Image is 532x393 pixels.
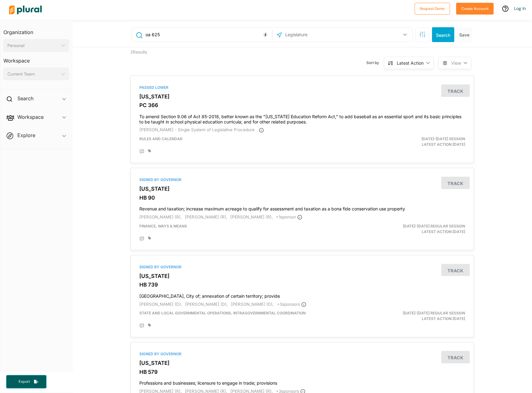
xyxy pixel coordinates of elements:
[139,282,465,288] h3: HB 739
[148,323,151,327] div: Add tags
[139,236,144,241] div: Add Position Statement
[358,310,470,322] div: Latest Action: [DATE]
[441,84,470,97] button: Track
[139,291,465,299] h4: [GEOGRAPHIC_DATA], City of; annexation of certain territory; provide
[415,3,450,15] button: Request Demo
[421,136,465,141] span: [DATE]-[DATE] Session
[148,236,151,240] div: Add tags
[139,203,465,212] h4: Revenue and taxation; increase maximum acreage to qualify for assessment and taxation as a bona f...
[139,352,181,356] font: Signed by Governor
[441,351,470,363] button: Track
[130,50,133,54] font: 2
[139,93,169,100] font: [US_STATE]
[3,23,69,37] h3: Organization
[415,5,450,11] a: Request Demo
[366,60,379,65] font: Sort by
[276,214,302,219] span: + 1 sponsor
[139,127,255,132] font: [PERSON_NAME] - Single System of Legislative Procedure
[139,136,182,141] font: Rules and Calendar
[514,6,526,11] a: Log In
[145,29,270,41] input: Enter keywords, bill # or legislator name
[447,268,464,273] font: Track
[263,32,268,37] div: Tooltip anchor
[139,214,182,219] span: [PERSON_NAME] (R),
[139,149,144,154] div: Add Position Statement
[139,195,465,201] h3: HB 90
[358,136,470,147] div: Latest Action: [DATE]
[277,302,306,307] span: + 3 sponsor s
[397,60,424,66] font: Latest Action
[139,378,465,386] h4: Professions and businesses; licensure to engage in trade; provisions
[403,224,465,228] span: [DATE]-[DATE] Regular Session
[14,379,34,384] span: Export
[139,224,187,228] span: Finance, Ways & Means
[456,3,494,15] button: Create Account
[139,85,465,90] div: Passed Lower
[139,369,465,375] h3: HB 579
[139,177,465,183] div: Signed by Governor
[451,60,461,66] font: View
[139,114,461,124] font: To amend Section 9.06 of Act 85-2018, better known as the "[US_STATE] Education Reform Act," to a...
[231,302,274,307] span: [PERSON_NAME] (D),
[447,355,464,360] font: Track
[403,311,465,315] span: [DATE]-[DATE] Regular Session
[185,302,228,307] span: [PERSON_NAME] (D),
[7,71,59,77] div: Current Team
[139,323,144,328] div: Add Position Statement
[457,27,472,42] button: Save
[139,265,181,269] font: Signed by Governor
[419,31,425,37] span: Search Filters
[7,42,59,49] div: Personal
[148,149,151,153] div: Add tags
[285,29,351,41] input: Legislature
[139,186,169,192] font: [US_STATE]
[6,375,46,388] button: Export
[139,302,182,307] span: [PERSON_NAME] (D),
[139,273,169,279] font: [US_STATE]
[456,5,494,11] a: Create Account
[447,181,464,186] font: Track
[436,32,450,37] font: Search
[441,177,470,189] button: Track
[441,264,470,276] button: Track
[3,52,69,65] h3: Workspace
[139,311,306,315] span: State and Local Governmental Operations, Intragovernmental Coordination
[139,102,465,108] h3: PC 366
[185,214,227,219] span: [PERSON_NAME] (R),
[432,27,454,42] button: Search
[358,223,470,235] div: Latest Action: [DATE]
[447,89,464,94] font: Track
[139,360,169,366] font: [US_STATE]
[230,214,273,219] span: [PERSON_NAME] (R),
[17,95,33,102] h2: Search
[133,50,147,54] font: Results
